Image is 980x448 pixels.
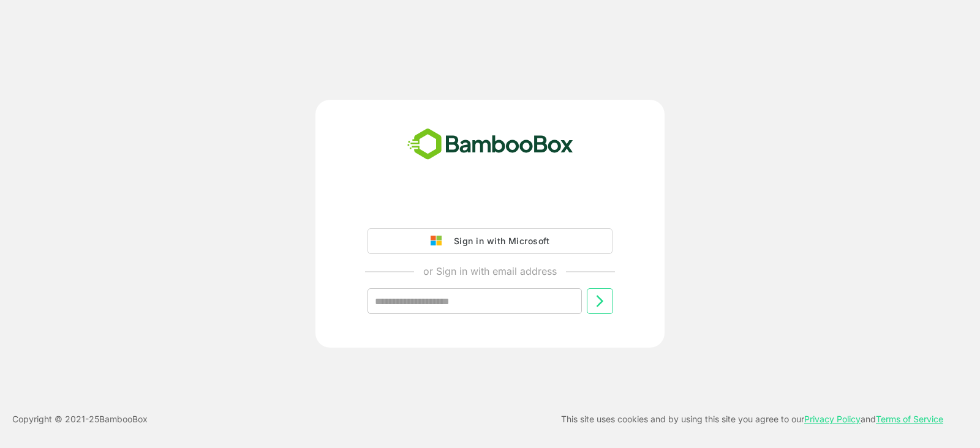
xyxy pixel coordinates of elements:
[804,414,861,424] a: Privacy Policy
[423,264,557,278] p: or Sign in with email address
[448,233,549,249] div: Sign in with Microsoft
[367,228,612,254] button: Sign in with Microsoft
[12,412,148,427] p: Copyright © 2021- 25 BambooBox
[431,236,448,247] img: google
[401,124,580,165] img: bamboobox
[876,414,943,424] a: Terms of Service
[561,412,943,427] p: This site uses cookies and by using this site you agree to our and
